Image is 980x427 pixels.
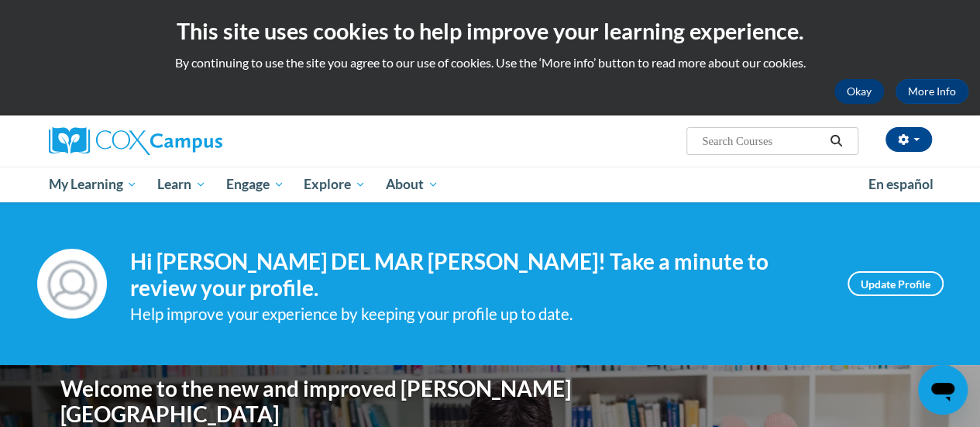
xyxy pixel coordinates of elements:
[49,127,222,155] img: Cox Campus
[39,167,148,202] a: My Learning
[848,271,944,296] a: Update Profile
[376,167,449,202] a: About
[834,79,884,104] button: Okay
[918,365,968,415] iframe: Button to launch messaging window
[147,167,216,202] a: Learn
[858,168,944,201] a: En español
[824,132,848,150] button: Search
[130,301,824,327] div: Help improve your experience by keeping your profile up to date.
[294,167,376,202] a: Explore
[48,175,137,194] span: My Learning
[37,249,107,319] img: Profile Image
[12,54,968,71] p: By continuing to use the site you agree to our use of cookies. Use the ‘More info’ button to read...
[868,176,934,192] span: En español
[12,15,968,46] h2: This site uses cookies to help improve your learning experience.
[700,132,824,150] input: Search Courses
[386,175,438,194] span: About
[226,175,284,194] span: Engage
[49,127,328,155] a: Cox Campus
[304,175,366,194] span: Explore
[37,167,944,202] div: Main menu
[896,79,968,104] a: More Info
[157,175,206,194] span: Learn
[885,127,932,152] button: Account Settings
[130,249,824,301] h4: Hi [PERSON_NAME] DEL MAR [PERSON_NAME]! Take a minute to review your profile.
[216,167,294,202] a: Engage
